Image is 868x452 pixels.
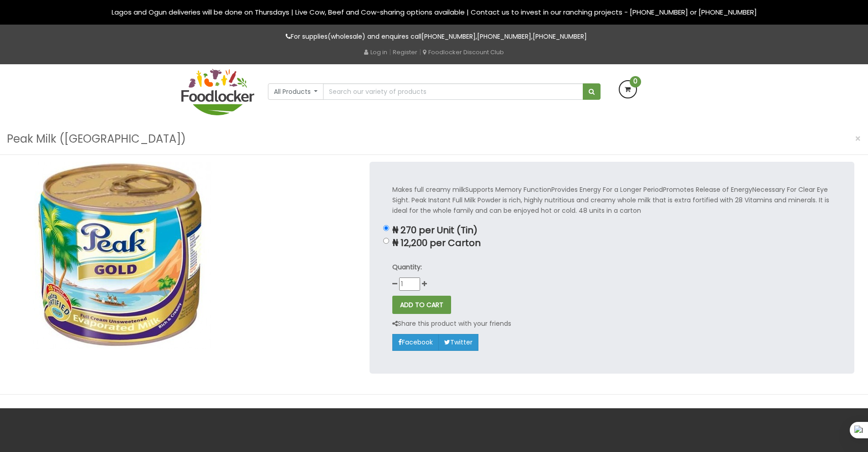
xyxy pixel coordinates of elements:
button: Close [850,129,866,148]
img: Peak Milk (Holland) [14,162,232,349]
a: [PHONE_NUMBER] [533,32,587,41]
a: Twitter [438,334,478,350]
p: Share this product with your friends [392,318,511,329]
a: Facebook [392,334,439,350]
input: Search our variety of products [323,83,583,100]
a: [PHONE_NUMBER] [421,32,476,41]
a: Log in [364,48,387,56]
input: ₦ 270 per Unit (Tin) [383,225,389,231]
span: Lagos and Ogun deliveries will be done on Thursdays | Live Cow, Beef and Cow-sharing options avai... [112,7,757,17]
span: 0 [630,76,641,87]
button: ADD TO CART [392,296,451,314]
strong: Quantity: [392,262,422,272]
p: ₦ 270 per Unit (Tin) [392,225,832,236]
a: [PHONE_NUMBER] [477,32,531,41]
a: Register [393,48,417,56]
p: Makes full creamy milkSupports Memory FunctionProvides Energy For a Longer PeriodPromotes Release... [392,185,832,216]
p: For supplies(wholesale) and enquires call , , [181,31,687,42]
a: Foodlocker Discount Club [423,48,504,56]
p: ₦ 12,200 per Carton [392,238,832,248]
button: All Products [268,83,324,100]
input: ₦ 12,200 per Carton [383,238,389,244]
span: × [855,132,861,145]
img: FoodLocker [181,69,254,115]
span: | [389,47,391,56]
span: | [419,47,421,56]
h3: Peak Milk ([GEOGRAPHIC_DATA]) [7,130,186,148]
